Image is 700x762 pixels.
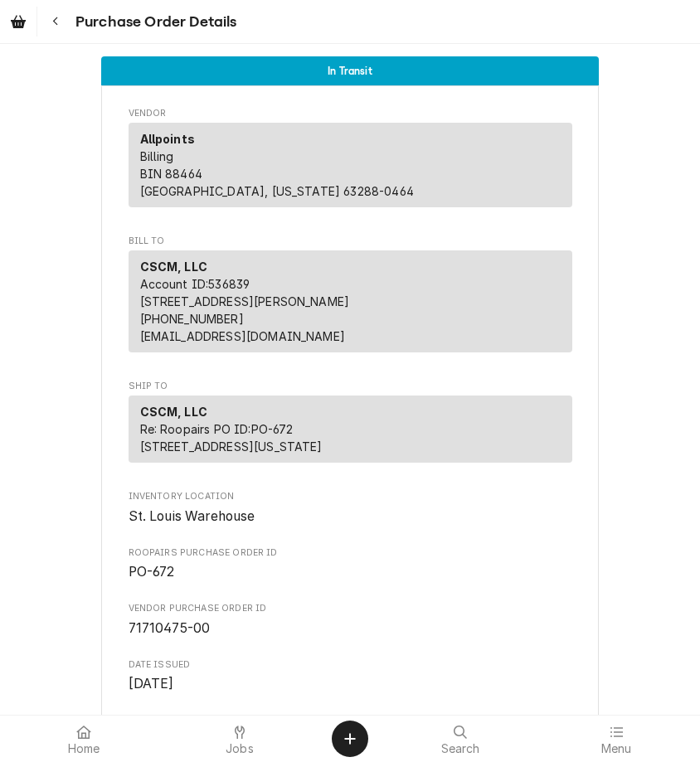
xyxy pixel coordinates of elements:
a: [PHONE_NUMBER] [140,312,244,326]
span: In Transit [328,66,372,76]
span: [DATE] [129,676,174,692]
span: Roopairs Purchase Order ID [129,546,572,560]
strong: CSCM, LLC [140,260,207,274]
span: Purchase Order Details [70,11,237,33]
span: Bill To [129,235,572,248]
a: Jobs [163,719,317,759]
span: St. Louis Warehouse [129,508,255,524]
a: Search [383,719,537,759]
div: Date Issued [129,658,572,694]
span: Inventory Location [129,507,572,527]
button: Create Object [332,721,368,757]
span: [STREET_ADDRESS][PERSON_NAME] [140,294,350,308]
div: Bill To [129,250,572,359]
span: [STREET_ADDRESS][US_STATE] [140,439,323,454]
button: Navigate back [41,7,70,36]
div: Vendor Purchase Order ID [129,602,572,638]
span: Menu [601,742,632,755]
div: Bill To [129,250,572,352]
div: Ship To [129,396,572,463]
div: Ship To [129,396,572,469]
span: Inventory Location [129,490,572,503]
span: PO-672 [129,564,175,580]
span: Vendor Purchase Order ID [129,619,572,638]
span: Roopairs Purchase Order ID [129,562,572,582]
div: Purchase Order Ship To [129,380,572,470]
div: Inventory Location [129,490,572,526]
div: Vendor [129,123,572,214]
a: Menu [539,719,693,759]
a: [EMAIL_ADDRESS][DOMAIN_NAME] [140,329,345,343]
div: Roopairs Purchase Order ID [129,546,572,582]
div: Purchase Order Bill To [129,235,572,360]
div: Purchase Order Vendor [129,107,572,215]
span: Re: Roopairs PO ID: PO-672 [140,422,294,436]
a: Go to Purchase Orders [3,7,33,36]
div: Status [101,56,599,85]
strong: Allpoints [140,132,195,146]
span: Account ID: 536839 [140,277,250,291]
span: 71710475-00 [129,620,211,636]
span: Vendor Purchase Order ID [129,602,572,615]
span: Vendor [129,107,572,120]
span: Home [68,742,100,755]
span: Date Issued [129,674,572,694]
span: Ship To [129,380,572,393]
span: Date Issued [129,658,572,672]
span: Billing BIN 88464 [GEOGRAPHIC_DATA], [US_STATE] 63288-0464 [140,149,414,198]
div: Vendor [129,123,572,207]
span: Search [441,742,480,755]
span: Jobs [226,742,254,755]
a: Home [7,719,161,759]
strong: CSCM, LLC [140,405,207,419]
